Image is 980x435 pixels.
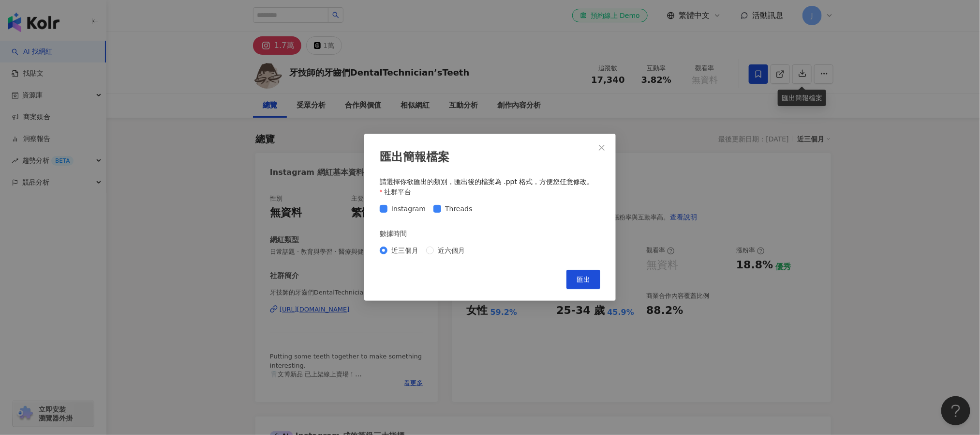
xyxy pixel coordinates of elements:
[566,270,600,290] button: 匯出
[598,144,606,152] span: close
[387,204,430,215] span: Instagram
[592,138,611,157] button: Close
[387,246,422,256] span: 近三個月
[434,246,469,256] span: 近六個月
[577,276,590,284] span: 匯出
[441,204,476,215] span: Threads
[380,187,418,198] label: 社群平台
[380,149,600,166] div: 匯出簡報檔案
[380,177,600,187] div: 請選擇你欲匯出的類別，匯出後的檔案為 .ppt 格式，方便您任意修改。
[380,229,414,239] label: 數據時間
